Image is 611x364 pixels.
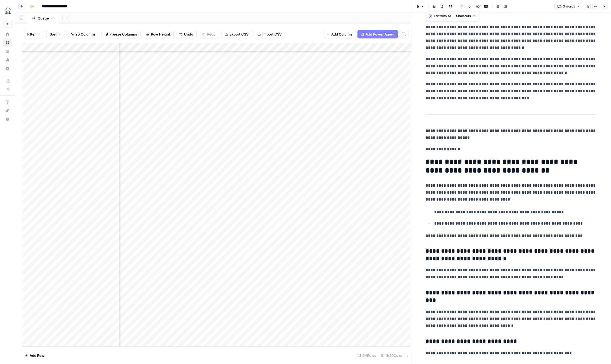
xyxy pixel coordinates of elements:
[110,32,137,37] span: Freeze Columns
[46,30,65,38] button: Sort
[3,38,12,47] a: Browse
[24,30,44,38] button: Filter
[184,32,193,37] span: Undo
[221,30,252,38] button: Export CSV
[207,32,216,37] span: Redo
[27,32,36,37] span: Filter
[101,30,141,38] button: Freeze Columns
[323,30,355,38] button: Add Column
[557,4,575,9] span: 1,243 words
[3,64,12,73] a: Settings
[262,32,282,37] span: Import CSV
[3,4,12,18] button: Workspace: MESA
[254,30,285,38] button: Import CSV
[3,98,12,106] a: AirOps Academy
[199,30,219,38] button: Redo
[427,13,453,19] button: Edit with AI
[30,353,44,358] span: Add Row
[3,106,12,115] button: What's new?
[434,14,451,18] span: Edit with AI
[151,32,170,37] span: Row Height
[331,32,352,37] span: Add Column
[456,14,471,18] span: Shortcuts
[3,6,13,16] img: MESA Logo
[27,13,59,24] a: Queue
[378,351,411,360] div: 11/20 Columns
[50,32,57,37] span: Sort
[75,32,96,37] span: 20 Columns
[22,351,48,360] button: Add Row
[3,115,12,123] button: Help + Support
[176,30,197,38] button: Undo
[229,32,248,37] span: Export CSV
[67,30,99,38] button: 20 Columns
[3,47,12,56] a: Your Data
[454,13,478,19] button: Shortcuts
[3,107,11,115] div: What's new?
[3,56,12,64] a: Usage
[3,30,12,38] a: Home
[356,351,378,360] div: 64 Rows
[365,32,395,37] span: Add Power Agent
[357,30,398,38] button: Add Power Agent
[554,3,582,10] button: 1,243 words
[143,30,174,38] button: Row Height
[38,15,49,21] div: Queue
